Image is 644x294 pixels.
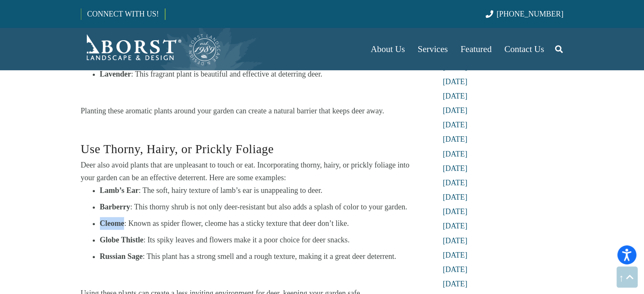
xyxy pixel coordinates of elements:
strong: Barberry [100,203,130,211]
strong: Lavender [100,70,131,78]
a: [DATE] [443,179,467,187]
p: Planting these aromatic plants around your garden can create a natural barrier that keeps deer away. [81,104,419,117]
span: Featured [461,44,492,54]
a: [DATE] [443,236,467,245]
strong: Russian Sage [100,252,143,261]
li: : This plant has a strong smell and a rough texture, making it a great deer deterrent. [100,250,419,263]
p: Deer also avoid plants that are unpleasant to touch or eat. Incorporating thorny, hairy, or prick... [81,159,419,184]
a: [DATE] [443,164,467,173]
h3: Use Thorny, Hairy, or Prickly Foliage [81,129,419,158]
a: Services [411,28,454,70]
a: [DATE] [443,106,467,115]
a: [DATE] [443,77,467,86]
a: [DATE] [443,222,467,230]
span: About Us [370,44,405,54]
a: [DATE] [443,92,467,100]
a: Back to top [616,267,638,288]
a: [DATE] [443,280,467,288]
a: Featured [454,28,498,70]
a: Contact Us [498,28,550,70]
a: [DATE] [443,207,467,216]
li: : This fragrant plant is beautiful and effective at deterring deer. [100,68,419,80]
span: Contact Us [504,44,544,54]
a: [DATE] [443,251,467,259]
li: : Known as spider flower, cleome has a sticky texture that deer don’t like. [100,217,419,230]
a: [DATE] [443,135,467,143]
strong: Lamb’s Ear [100,186,139,195]
span: [PHONE_NUMBER] [497,10,564,18]
li: : Its spiky leaves and flowers make it a poor choice for deer snacks. [100,234,419,246]
strong: Globe Thistle [100,236,144,244]
a: Search [550,38,567,60]
a: [DATE] [443,265,467,274]
span: Services [417,44,448,54]
a: Borst-Logo [81,32,221,66]
li: : This thorny shrub is not only deer-resistant but also adds a splash of color to your garden. [100,201,419,213]
a: [PHONE_NUMBER] [486,10,563,18]
a: [DATE] [443,193,467,201]
a: CONNECT WITH US! [81,4,165,24]
strong: Cleome [100,219,124,228]
li: : The soft, hairy texture of lamb’s ear is unappealing to deer. [100,184,419,197]
a: [DATE] [443,150,467,158]
a: [DATE] [443,121,467,129]
a: About Us [364,28,411,70]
